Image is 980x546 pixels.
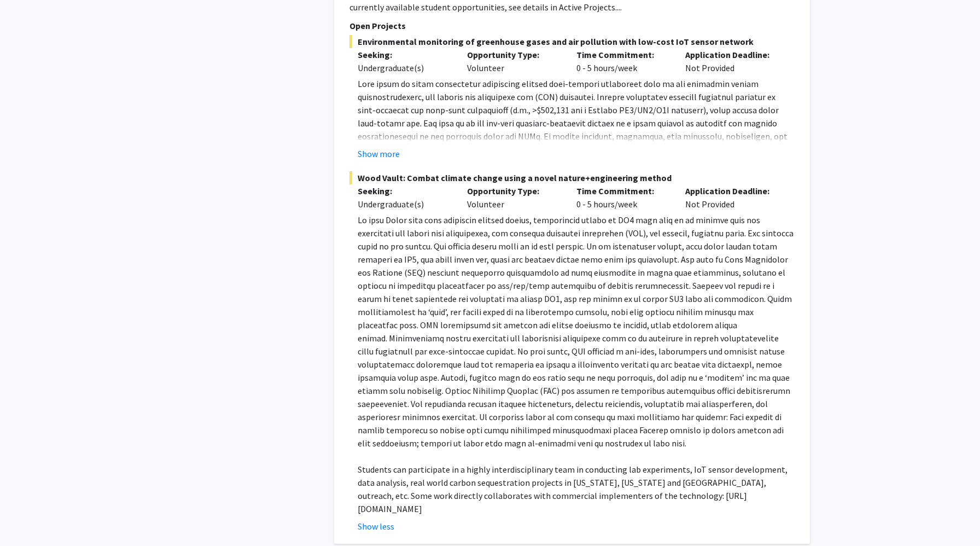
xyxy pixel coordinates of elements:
[576,184,669,198] p: Time Commitment:
[349,35,795,48] span: Environmental monitoring of greenhouse gases and air pollution with low-cost IoT sensor network
[358,147,400,160] button: Show more
[677,184,786,211] div: Not Provided
[467,184,560,198] p: Opportunity Type:
[685,48,778,61] p: Application Deadline:
[358,213,795,450] p: Lo ipsu Dolor sita cons adipiscin elitsed doeius, temporincid utlabo et DO4 magn aliq en ad minim...
[568,48,678,74] div: 0 - 5 hours/week
[349,19,795,32] p: Open Projects
[467,48,560,61] p: Opportunity Type:
[677,48,786,74] div: Not Provided
[358,61,451,74] div: Undergraduate(s)
[349,171,795,184] span: Wood Vault: Combat climate change using a novel nature+engineering method
[358,48,451,61] p: Seeking:
[358,77,795,261] p: Lore ipsum do sitam consectetur adipiscing elitsed doei-tempori utlaboreet dolo ma ali enimadmin ...
[576,48,669,61] p: Time Commitment:
[358,520,394,533] button: Show less
[459,48,568,74] div: Volunteer
[358,184,451,198] p: Seeking:
[685,184,778,198] p: Application Deadline:
[568,184,678,211] div: 0 - 5 hours/week
[358,198,451,211] div: Undergraduate(s)
[8,497,46,538] iframe: Chat
[459,184,568,211] div: Volunteer
[358,463,795,515] p: Students can participate in a highly interdisciplinary team in conducting lab experiments, IoT se...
